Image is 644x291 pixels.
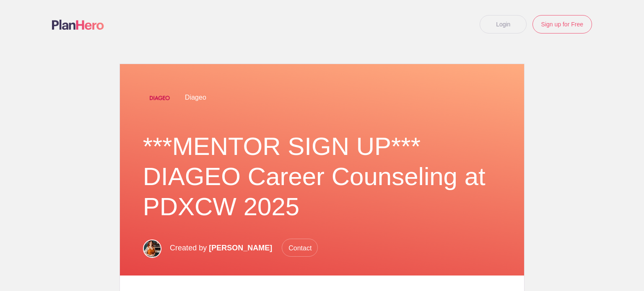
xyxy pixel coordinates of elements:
[282,239,318,257] span: Contact
[143,239,161,258] img: Headshot 2023.1
[143,81,501,115] div: Diageo
[480,15,527,33] a: Login
[170,239,318,257] p: Created by
[209,244,272,252] span: [PERSON_NAME]
[52,20,104,30] img: Logo main planhero
[532,15,592,33] a: Sign up for Free
[143,131,501,222] h1: ***MENTOR SIGN UP*** DIAGEO Career Counseling at PDXCW 2025
[143,81,177,115] img: Untitled design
